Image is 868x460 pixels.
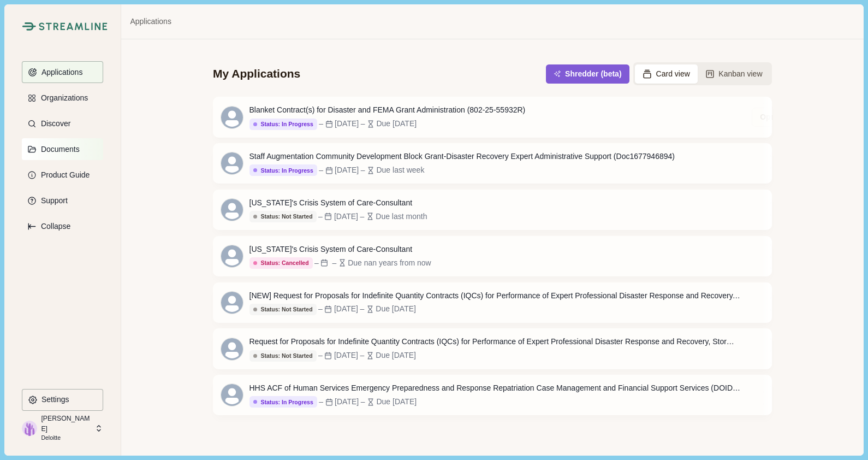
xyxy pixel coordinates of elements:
a: Blanket Contract(s) for Disaster and FEMA Grant Administration (802-25-55932R)Status: In Progress... [213,97,772,137]
div: – [319,164,323,176]
div: Blanket Contract(s) for Disaster and FEMA Grant Administration (802-25-55932R) [249,104,526,116]
div: – [319,396,323,408]
svg: avatar [221,245,243,267]
button: Card view [635,64,698,84]
div: – [361,118,365,129]
button: Status: Cancelled [249,257,313,269]
button: Organizations [22,87,103,109]
div: – [361,164,365,176]
div: Due [DATE] [376,350,416,361]
div: – [360,211,364,222]
a: Staff Augmentation Community Development Block Grant-Disaster Recovery Expert Administrative Supp... [213,143,772,184]
a: Streamline Climate LogoStreamline Climate Logo [22,22,103,31]
a: Applications [130,16,171,27]
div: [NEW] Request for Proposals for Indefinite Quantity Contracts (IQCs) for Performance of Expert Pr... [249,290,741,302]
button: Status: Not Started [249,350,317,362]
div: Status: Cancelled [253,260,309,267]
a: HHS ACF of Human Services Emergency Preparedness and Response Repatriation Case Management and Fi... [213,375,772,415]
div: Due [DATE] [376,303,416,315]
button: Shredder (beta) [546,64,629,84]
a: [US_STATE]'s Crisis System of Care-ConsultantStatus: Not Started–[DATE]–Due last month [213,190,772,230]
div: Status: Not Started [253,352,313,359]
img: Streamline Climate Logo [22,22,35,31]
div: Staff Augmentation Community Development Block Grant-Disaster Recovery Expert Administrative Supp... [249,151,675,162]
div: Status: Not Started [253,213,313,220]
div: – [319,118,323,129]
div: HHS ACF of Human Services Emergency Preparedness and Response Repatriation Case Management and Fi... [249,382,741,394]
div: – [318,350,323,361]
button: Product Guide [22,164,103,186]
div: Status: In Progress [253,121,313,128]
div: [DATE] [334,303,358,315]
p: Applications [38,68,83,77]
div: Status: In Progress [253,399,313,406]
p: [PERSON_NAME] [41,414,91,434]
div: – [318,211,323,222]
p: Documents [37,145,80,154]
div: Due nan years from now [348,257,431,269]
div: – [360,350,364,361]
div: Due [DATE] [376,396,417,408]
svg: avatar [221,338,243,360]
img: profile picture [22,421,37,436]
div: Due last week [376,164,424,176]
button: Settings [22,389,103,411]
div: – [314,257,319,269]
button: Support [22,190,103,211]
img: Streamline Climate Logo [39,22,108,31]
div: [DATE] [334,211,358,222]
div: [DATE] [335,118,359,129]
div: Status: In Progress [253,167,313,174]
a: Settings [22,389,103,415]
button: Status: In Progress [249,119,317,130]
svg: avatar [221,152,243,174]
button: Status: Not Started [249,304,317,315]
button: Status: In Progress [249,396,317,408]
a: [US_STATE]'s Crisis System of Care-ConsultantStatus: Cancelled––Due nan years from now [213,236,772,276]
button: Discover [22,113,103,134]
div: [DATE] [335,396,359,408]
button: Open [752,108,788,127]
button: Status: In Progress [249,164,317,176]
div: [US_STATE]'s Crisis System of Care-Consultant [249,197,427,209]
p: Collapse [37,222,70,231]
div: Due [DATE] [376,118,417,129]
button: Documents [22,138,103,160]
p: Settings [38,395,69,404]
a: Request for Proposals for Indefinite Quantity Contracts (IQCs) for Performance of Expert Professi... [213,328,772,369]
div: – [332,257,336,269]
div: – [318,303,323,315]
button: Kanban view [698,64,770,84]
p: Product Guide [37,170,90,180]
div: [DATE] [335,164,359,176]
div: – [360,303,364,315]
p: Organizations [37,93,88,103]
svg: avatar [221,107,243,128]
svg: avatar [221,292,243,314]
div: [DATE] [334,350,358,361]
a: [NEW] Request for Proposals for Indefinite Quantity Contracts (IQCs) for Performance of Expert Pr... [213,282,772,323]
svg: avatar [221,384,243,406]
p: Discover [37,119,70,128]
p: Deloitte [41,434,91,443]
div: Due last month [376,211,427,222]
button: Applications [22,61,103,83]
p: Support [37,196,68,205]
div: Status: Not Started [253,306,313,313]
div: My Applications [213,66,300,81]
div: [US_STATE]'s Crisis System of Care-Consultant [249,244,431,255]
div: Request for Proposals for Indefinite Quantity Contracts (IQCs) for Performance of Expert Professi... [249,336,741,347]
svg: avatar [221,199,243,221]
div: – [361,396,365,408]
button: Expand [22,215,103,237]
button: Status: Not Started [249,211,317,222]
